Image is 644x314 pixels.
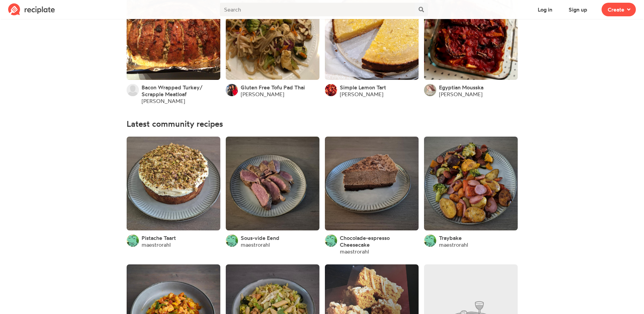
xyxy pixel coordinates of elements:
[142,84,220,98] a: Bacon Wrapped Turkey/ Scrapple Meatloaf
[340,91,383,98] a: [PERSON_NAME]
[439,241,468,248] a: maestrorahl
[439,91,482,98] a: [PERSON_NAME]
[142,241,171,248] a: maestrorahl
[424,234,436,247] img: User's avatar
[340,84,386,91] a: Simple Lemon Tart
[563,3,593,16] button: Sign up
[340,248,369,255] a: maestrorahl
[8,3,55,16] img: Reciplate
[241,234,279,241] a: Sous-vide Eend
[241,84,305,91] a: Gluten Free Tofu Pad Thai
[532,3,558,16] button: Log in
[127,119,518,128] h4: Latest community recipes
[439,84,483,91] a: Egyptian Mousska
[127,84,139,96] img: User's avatar
[241,241,270,248] a: maestrorahl
[226,234,238,247] img: User's avatar
[142,234,176,241] a: Pistache Taart
[602,3,636,16] button: Create
[142,84,203,98] span: Bacon Wrapped Turkey/ Scrapple Meatloaf
[608,5,624,14] span: Create
[340,234,419,248] a: Chocolade-espresso Cheesecake
[241,91,284,98] a: [PERSON_NAME]
[439,234,462,241] a: Traybake
[127,234,139,247] img: User's avatar
[340,234,390,248] span: Chocolade-espresso Cheesecake
[142,98,185,104] a: [PERSON_NAME]
[424,84,436,96] img: User's avatar
[220,3,414,16] input: Search
[226,84,238,96] img: User's avatar
[325,234,337,247] img: User's avatar
[325,84,337,96] img: User's avatar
